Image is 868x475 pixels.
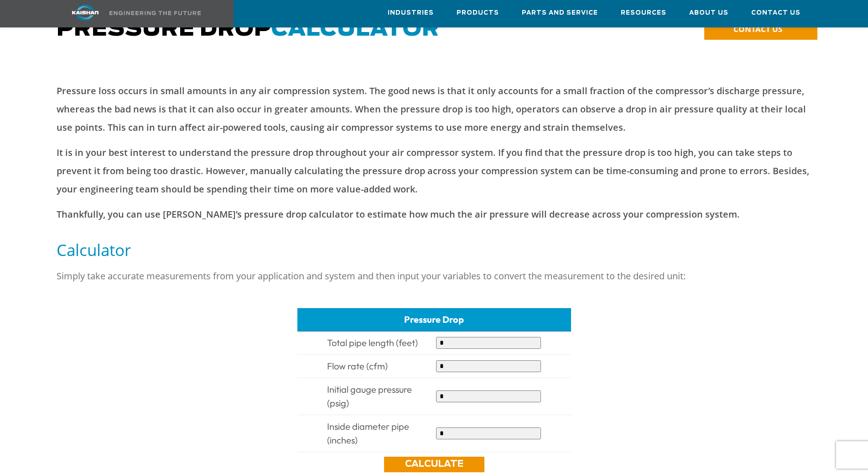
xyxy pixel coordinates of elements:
[404,314,464,325] span: Pressure Drop
[388,8,434,18] span: Industries
[51,5,120,21] img: kaishan logo
[109,11,201,15] img: Engineering the future
[327,384,412,409] span: Initial gauge pressure (psig)
[621,8,666,18] span: Resources
[327,421,409,446] span: Inside diameter pipe (inches)
[327,360,388,372] span: Flow rate (cfm)
[57,144,812,198] p: It is in your best interest to understand the pressure drop throughout your air compressor system...
[621,0,666,25] a: Resources
[522,0,598,25] a: Parts and Service
[57,240,812,260] h5: Calculator
[57,267,812,285] p: Simply take accurate measurements from your application and system and then input your variables ...
[751,8,800,18] span: Contact Us
[388,0,434,25] a: Industries
[271,18,440,40] span: CALCULATOR
[57,18,440,40] span: Pressure Drop
[57,82,812,137] p: Pressure loss occurs in small amounts in any air compression system. The good news is that it onl...
[704,19,817,40] a: CONTACT US
[522,8,598,18] span: Parts and Service
[457,0,499,25] a: Products
[457,8,499,18] span: Products
[689,0,728,25] a: About Us
[751,0,800,25] a: Contact Us
[57,205,812,224] p: Thankfully, you can use [PERSON_NAME]’s pressure drop calculator to estimate how much the air pre...
[327,337,418,348] span: Total pipe length (feet)
[733,24,782,34] span: CONTACT US
[689,8,728,18] span: About Us
[384,457,484,472] a: Calculate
